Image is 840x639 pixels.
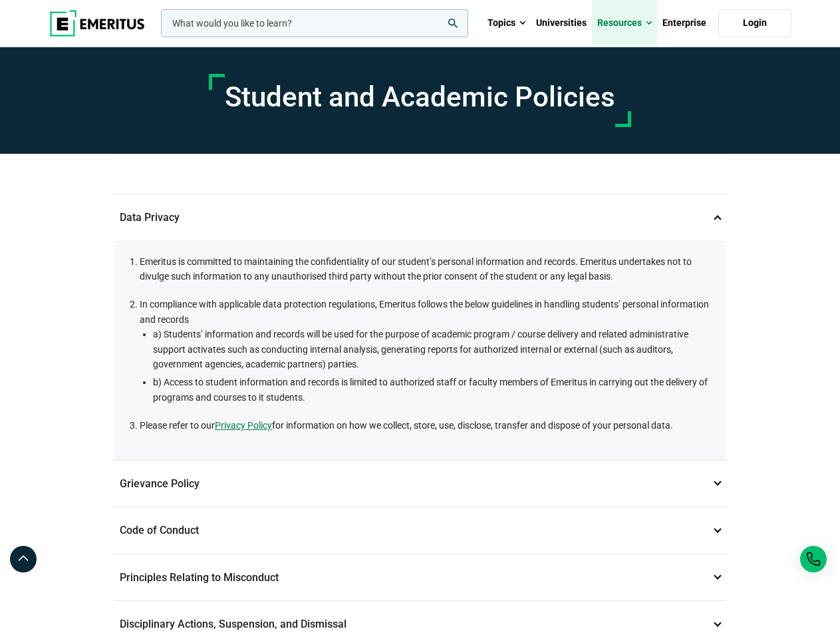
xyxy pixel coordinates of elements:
[215,418,272,433] a: Privacy Policy
[225,81,615,114] h1: Student and Academic Policies
[113,194,727,241] p: Data Privacy
[140,254,714,284] li: Emeritus is committed to maintaining the confidentiality of our student’s personal information an...
[161,9,468,37] input: woocommerce-product-search-field-0
[113,554,727,601] p: Principles Relating to Misconduct
[113,461,727,507] p: Grievance Policy
[140,418,714,433] li: Please refer to our for information on how we collect, store, use, disclose, transfer and dispose...
[718,9,791,37] a: Login
[153,375,714,405] li: b) Access to student information and records is limited to authorized staff or faculty members of...
[153,327,714,371] li: a) Students’ information and records will be used for the purpose of academic program / course de...
[140,297,714,405] li: In compliance with applicable data protection regulations, Emeritus follows the below guidelines ...
[113,507,727,554] p: Code of Conduct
